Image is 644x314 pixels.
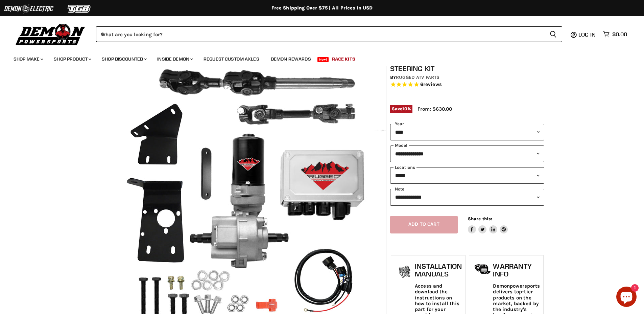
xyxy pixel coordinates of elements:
[266,52,316,66] a: Demon Rewards
[614,287,639,309] inbox-online-store-chat: Shopify online store chat
[402,106,407,111] span: 10
[396,74,439,80] a: Rugged ATV Parts
[390,189,544,205] select: keys
[327,52,360,66] a: Race Kits
[418,106,452,112] span: From: $630.00
[493,262,540,278] h1: Warranty Info
[390,167,544,184] select: keys
[49,52,95,66] a: Shop Product
[8,49,625,66] ul: Main menu
[96,26,544,42] input: When autocomplete results are available use up and down arrows to review and enter to select
[390,56,544,73] h1: Polaris RZR 800 Rugged Electric Power Steering Kit
[390,124,544,140] select: year
[52,5,593,11] div: Free Shipping Over $75 | All Prices In USD
[600,29,630,39] a: $0.00
[317,57,329,62] span: New!
[198,52,264,66] a: Request Custom Axles
[468,216,492,221] span: Share this:
[97,52,151,66] a: Shop Discounted
[3,2,54,15] img: Demon Electric Logo 2
[612,31,627,38] span: $0.00
[96,26,562,42] form: Product
[468,216,508,234] aside: Share this:
[390,145,544,162] select: modal-name
[54,2,105,15] img: TGB Logo 2
[14,22,88,46] img: Demon Powersports
[390,81,544,88] span: Rated 5.0 out of 5 stars 6 reviews
[423,82,442,88] span: reviews
[8,52,47,66] a: Shop Make
[578,31,596,38] span: Log in
[420,82,442,88] span: 6 reviews
[474,264,491,274] img: warranty-icon.png
[415,262,462,278] h1: Installation Manuals
[544,26,562,42] button: Search
[575,31,600,38] a: Log in
[390,74,544,81] div: by
[390,105,412,113] span: Save %
[152,52,197,66] a: Inside Demon
[396,264,413,281] img: install_manual-icon.png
